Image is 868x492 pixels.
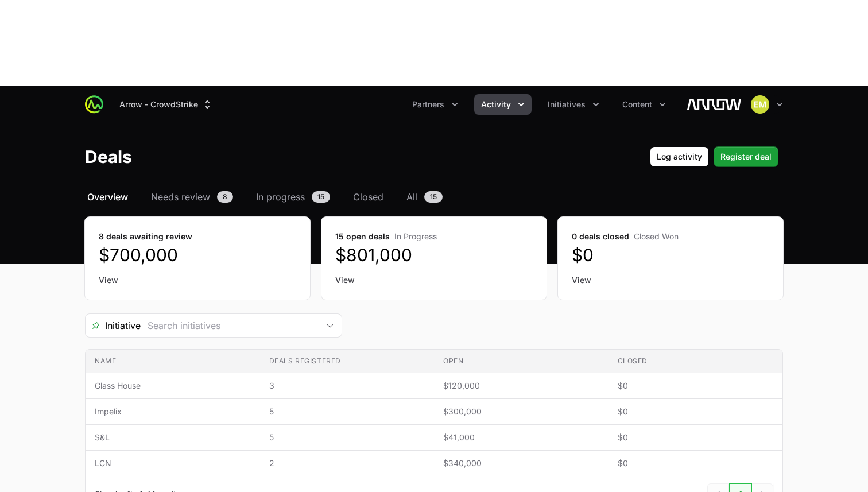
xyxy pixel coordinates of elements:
[269,458,425,469] span: 2
[618,406,774,417] span: $0
[353,190,383,204] span: Closed
[95,432,251,443] span: S&L
[394,231,437,241] span: In Progress
[85,190,130,204] a: Overview
[99,274,296,286] a: View
[99,231,296,242] dt: 8 deals awaiting review
[256,190,305,204] span: In progress
[412,99,444,110] span: Partners
[113,94,220,115] div: Supplier switch menu
[443,380,599,392] span: $120,000
[103,94,673,115] div: Main navigation
[260,350,435,373] th: Deals registered
[657,150,702,164] span: Log activity
[113,94,220,115] button: Arrow - CrowdStrike
[650,146,709,167] button: Log activity
[269,406,425,417] span: 5
[335,245,533,265] dd: $801,000
[405,94,465,115] button: Partners
[615,94,673,115] div: Content menu
[95,406,251,417] span: Impelix
[405,94,465,115] div: Partners menu
[269,432,425,443] span: 5
[650,146,778,167] div: Primary actions
[609,350,783,373] th: Closed
[404,190,445,204] a: All15
[618,432,774,443] span: $0
[424,191,443,203] span: 15
[481,99,511,110] span: Activity
[87,190,128,204] span: Overview
[714,146,778,167] button: Register deal
[149,190,235,204] a: Needs review8
[572,274,769,286] a: View
[99,245,296,265] dd: $700,000
[254,190,332,204] a: In progress15
[615,94,673,115] button: Content
[85,146,132,167] h1: Deals
[474,94,532,115] div: Activity menu
[335,274,533,286] a: View
[548,99,586,110] span: Initiatives
[443,432,599,443] span: $41,000
[443,406,599,417] span: $300,000
[95,380,251,392] span: Glass House
[618,380,774,392] span: $0
[687,93,742,116] img: Arrow
[572,231,769,242] dt: 0 deals closed
[86,350,260,373] th: Name
[541,94,606,115] div: Initiatives menu
[269,380,425,392] span: 3
[319,314,342,337] div: Open
[86,319,141,332] span: Initiative
[85,190,783,204] nav: Deals navigation
[406,190,417,204] span: All
[95,458,251,469] span: LCN
[312,191,330,203] span: 15
[622,99,652,110] span: Content
[751,95,769,114] img: Eric Mingus
[151,190,210,204] span: Needs review
[217,191,233,203] span: 8
[474,94,532,115] button: Activity
[541,94,606,115] button: Initiatives
[335,231,533,242] dt: 15 open deals
[618,458,774,469] span: $0
[351,190,386,204] a: Closed
[85,95,103,114] img: ActivitySource
[720,150,772,164] span: Register deal
[443,458,599,469] span: $340,000
[141,314,319,337] input: Search initiatives
[634,231,679,241] span: Closed Won
[572,245,769,265] dd: $0
[434,350,609,373] th: Open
